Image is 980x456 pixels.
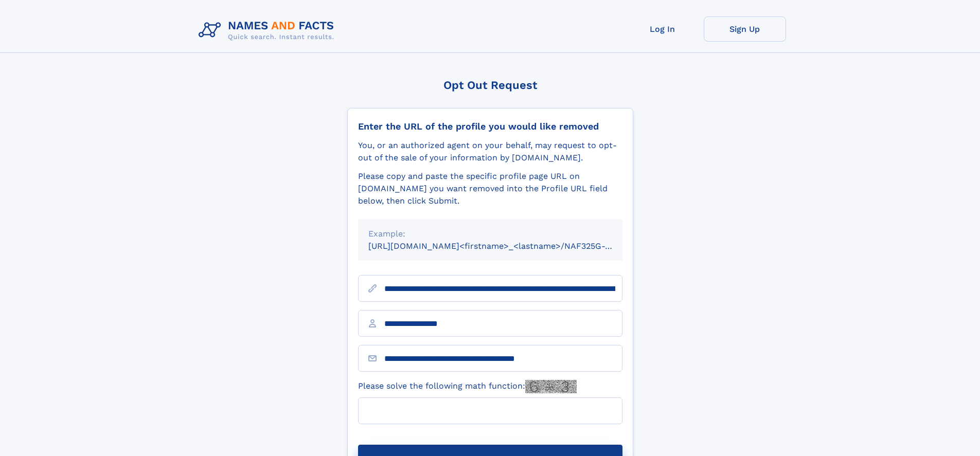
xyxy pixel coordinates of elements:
[194,16,343,44] img: Logo Names and Facts
[358,170,622,207] div: Please copy and paste the specific profile page URL on [DOMAIN_NAME] you want removed into the Pr...
[358,121,622,132] div: Enter the URL of the profile you would like removed
[368,228,612,240] div: Example:
[347,79,633,92] div: Opt Out Request
[368,241,642,251] small: [URL][DOMAIN_NAME]<firstname>_<lastname>/NAF325G-xxxxxxxx
[704,16,786,42] a: Sign Up
[358,139,622,164] div: You, or an authorized agent on your behalf, may request to opt-out of the sale of your informatio...
[358,380,577,393] label: Please solve the following math function:
[621,16,704,42] a: Log In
